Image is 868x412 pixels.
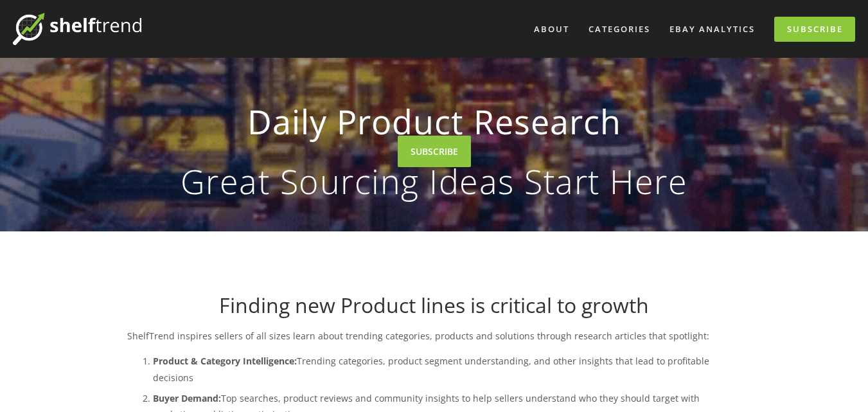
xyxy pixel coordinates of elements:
h1: Finding new Product lines is critical to growth [127,293,741,318]
img: ShelfTrend [13,13,141,45]
a: About [526,19,578,40]
div: Categories [580,19,659,40]
p: Trending categories, product segment understanding, and other insights that lead to profitable de... [153,353,741,385]
a: SUBSCRIBE [398,136,471,167]
p: Great Sourcing Ideas Start Here [148,165,721,198]
p: ShelfTrend inspires sellers of all sizes learn about trending categories, products and solutions ... [127,328,741,344]
strong: Product & Category Intelligence: [153,355,297,367]
a: Subscribe [774,17,855,42]
a: eBay Analytics [661,19,763,40]
strong: Buyer Demand: [153,392,221,404]
strong: Daily Product Research [148,91,721,152]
